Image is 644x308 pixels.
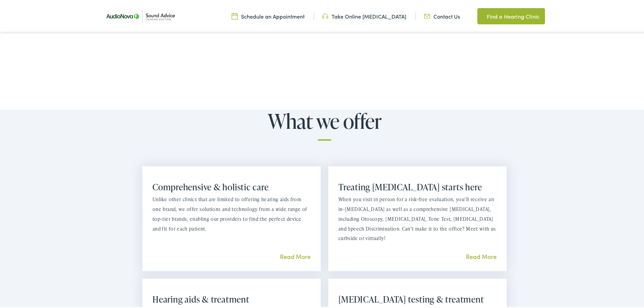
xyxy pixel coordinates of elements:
p: When you visit in person for a risk-free evaluation, you’ll receive an in-[MEDICAL_DATA] as well ... [338,193,497,242]
h2: Hearing aids & treatment [152,293,311,303]
h2: What we offer [139,109,510,139]
a: Schedule an Appointment [232,11,305,19]
a: Find a Hearing Clinic [477,7,545,23]
a: Take Online [MEDICAL_DATA] [322,11,406,19]
img: Icon representing mail communication in a unique green color, indicative of contact or communicat... [424,11,430,19]
img: Map pin icon in a unique green color, indicating location-related features or services. [477,11,483,19]
a: Read More [280,251,311,259]
h2: Comprehensive & holistic care [152,181,311,191]
img: Calendar icon in a unique green color, symbolizing scheduling or date-related features. [232,11,238,19]
img: Headphone icon in a unique green color, suggesting audio-related services or features. [322,11,328,19]
h2: Treating [MEDICAL_DATA] starts here [338,181,497,191]
h2: [MEDICAL_DATA] testing & treatment [338,293,497,303]
a: Contact Us [424,11,460,19]
p: Unlike other clinics that are limited to offering hearing aids from one brand, we offer solutions... [152,193,311,232]
a: Read More [466,251,497,259]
